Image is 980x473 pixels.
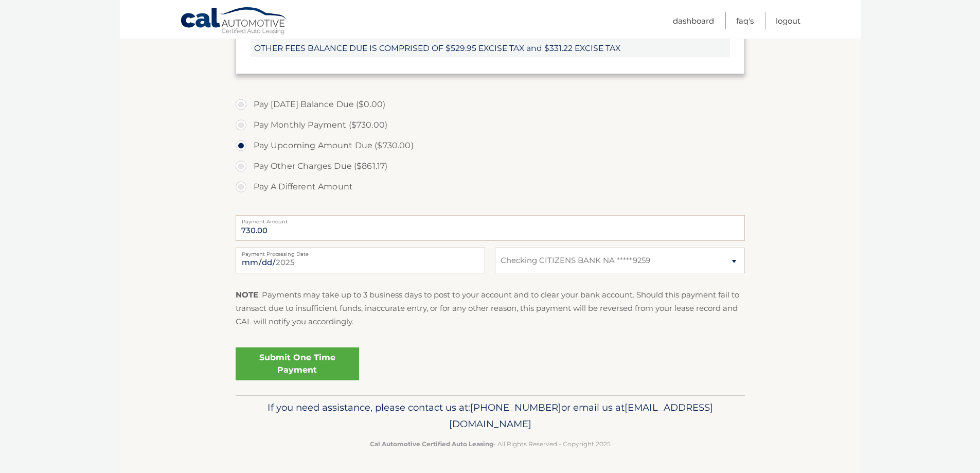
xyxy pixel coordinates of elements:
label: Pay Monthly Payment ($730.00) [236,115,745,135]
a: Logout [776,12,800,29]
strong: Cal Automotive Certified Auto Leasing [370,440,493,448]
p: : Payments may take up to 3 business days to post to your account and to clear your bank account.... [236,288,745,329]
strong: NOTE [236,290,258,300]
a: FAQ's [736,12,754,29]
p: - All Rights Reserved - Copyright 2025 [242,439,738,449]
label: Pay Other Charges Due ($861.17) [236,156,745,177]
p: If you need assistance, please contact us at: or email us at [242,399,738,432]
label: Payment Processing Date [236,248,485,256]
span: [EMAIL_ADDRESS][DOMAIN_NAME] [449,401,713,430]
span: [PHONE_NUMBER] [470,401,561,413]
label: Pay [DATE] Balance Due ($0.00) [236,94,745,115]
span: OTHER FEES BALANCE DUE IS COMPRISED OF $529.95 EXCISE TAX and $331.22 EXCISE TAX [251,39,730,57]
label: Payment Amount [236,215,745,223]
input: Payment Date [236,248,485,273]
a: Dashboard [673,12,714,29]
a: Submit One Time Payment [236,347,359,380]
a: Cal Automotive [180,7,288,37]
label: Pay Upcoming Amount Due ($730.00) [236,135,745,156]
label: Pay A Different Amount [236,177,745,197]
input: Payment Amount [236,215,745,241]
